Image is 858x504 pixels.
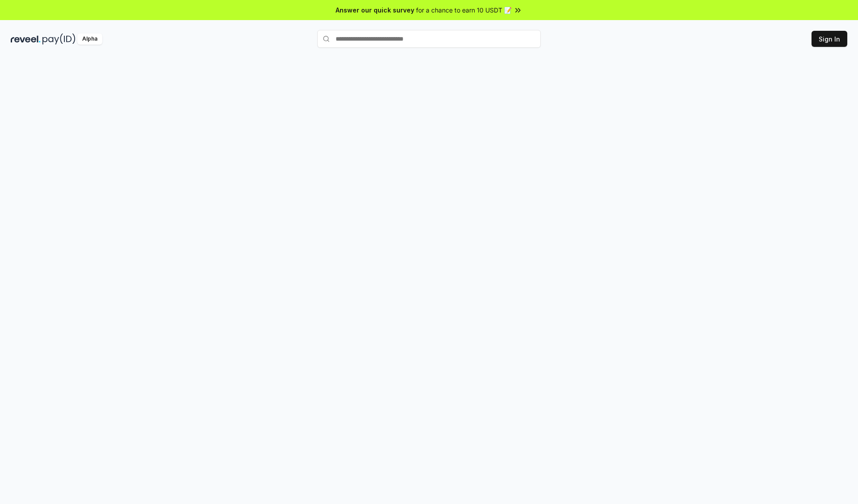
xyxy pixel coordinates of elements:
img: pay_id [42,33,76,45]
span: Answer our quick survey [336,5,414,15]
div: Alpha [77,33,102,45]
span: for a chance to earn 10 USDT 📝 [416,5,512,15]
img: reveel_dark [11,33,41,45]
button: Sign In [812,31,847,47]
